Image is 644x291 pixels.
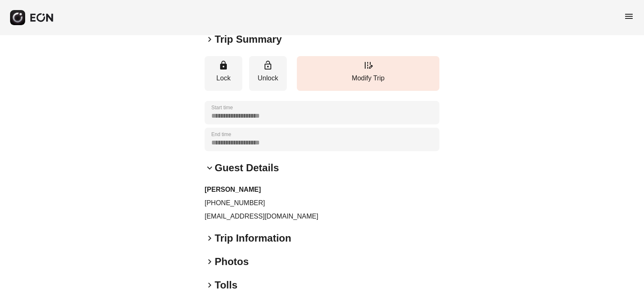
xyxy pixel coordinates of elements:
span: keyboard_arrow_right [205,280,215,290]
span: lock [218,60,229,70]
h3: [PERSON_NAME] [205,185,439,195]
p: Lock [209,73,238,83]
button: Lock [205,56,242,91]
p: [EMAIL_ADDRESS][DOMAIN_NAME] [205,211,439,221]
p: [PHONE_NUMBER] [205,198,439,208]
span: keyboard_arrow_right [205,34,215,44]
span: lock_open [263,60,273,70]
p: Modify Trip [301,73,435,83]
span: keyboard_arrow_right [205,257,215,267]
h2: Trip Summary [215,33,282,46]
span: menu [624,11,634,21]
span: keyboard_arrow_down [205,163,215,173]
span: edit_road [363,60,373,70]
h2: Photos [215,255,249,268]
button: Unlock [249,56,287,91]
p: Unlock [253,73,283,83]
span: keyboard_arrow_right [205,233,215,243]
h2: Trip Information [215,232,291,245]
button: Modify Trip [297,56,439,91]
h2: Guest Details [215,161,279,175]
